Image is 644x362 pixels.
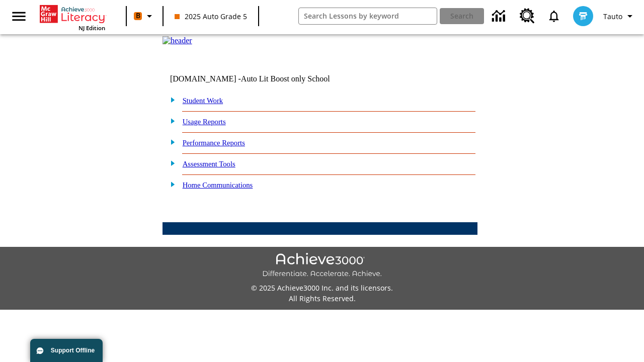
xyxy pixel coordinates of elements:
[165,137,176,146] img: plus.gif
[51,347,95,354] span: Support Offline
[567,3,599,29] button: Select a new avatar
[262,253,382,279] img: Achieve3000 Differentiate Accelerate Achieve
[136,10,140,22] span: B
[299,8,437,24] input: search field
[486,3,514,30] a: Data Center
[573,6,593,26] img: avatar image
[183,97,223,105] a: Student Work
[4,2,34,31] button: Open side menu
[163,36,192,45] img: header
[165,158,176,167] img: plus.gif
[183,160,235,168] a: Assessment Tools
[130,7,159,25] button: Boost Class color is orange. Change class color
[30,339,103,362] button: Support Offline
[175,11,247,22] span: 2025 Auto Grade 5
[183,118,226,126] a: Usage Reports
[183,139,245,147] a: Performance Reports
[541,3,567,29] a: Notifications
[78,24,105,32] span: NJ Edition
[40,3,105,32] div: Home
[183,181,253,189] a: Home Communications
[599,7,640,25] button: Profile/Settings
[514,3,541,30] a: Resource Center, Will open in new tab
[165,179,176,189] img: plus.gif
[165,95,176,104] img: plus.gif
[165,116,176,125] img: plus.gif
[170,74,355,83] td: [DOMAIN_NAME] -
[603,11,622,22] span: Tauto
[241,74,330,83] nobr: Auto Lit Boost only School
